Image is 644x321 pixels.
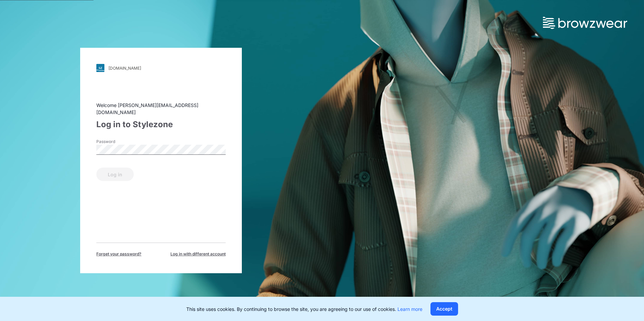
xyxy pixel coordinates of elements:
[96,118,226,131] div: Log in to Stylezone
[430,302,458,316] button: Accept
[96,64,104,72] img: svg+xml;base64,PHN2ZyB3aWR0aD0iMjgiIGhlaWdodD0iMjgiIHZpZXdCb3g9IjAgMCAyOCAyOCIgZmlsbD0ibm9uZSIgeG...
[108,66,141,71] div: [DOMAIN_NAME]
[170,251,226,257] span: Log in with different account
[96,102,226,116] div: Welcome [PERSON_NAME][EMAIL_ADDRESS][DOMAIN_NAME]
[397,306,422,312] a: Learn more
[543,17,627,29] img: browzwear-logo.73288ffb.svg
[186,306,422,313] p: This site uses cookies. By continuing to browse the site, you are agreeing to our use of cookies.
[96,251,141,257] span: Forget your password?
[96,139,143,145] label: Password
[96,64,226,72] a: [DOMAIN_NAME]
